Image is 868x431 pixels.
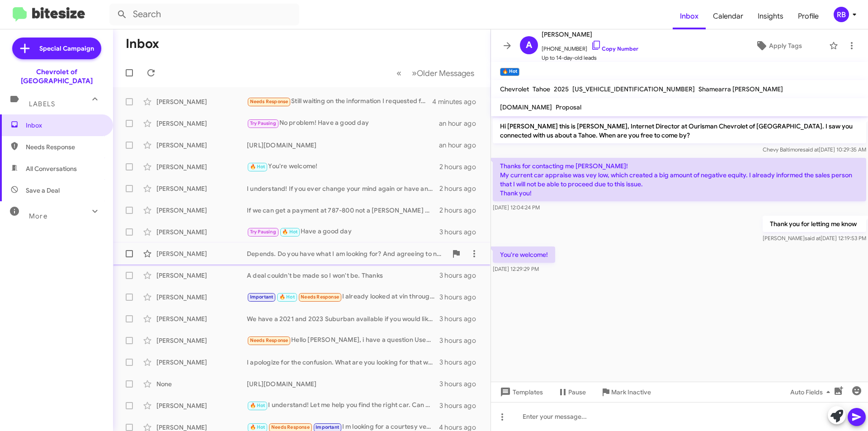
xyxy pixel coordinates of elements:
nav: Page navigation example [392,64,480,82]
a: Insights [750,3,791,29]
div: Depends. Do you have what I am looking for? And agreeing to numbers if you do. [247,249,447,258]
span: More [29,212,47,220]
div: [PERSON_NAME] [156,206,247,215]
span: Tahoe [533,85,550,93]
span: Important [316,424,339,430]
span: Shamearra [PERSON_NAME] [698,85,783,93]
div: [PERSON_NAME] [156,97,247,106]
div: None [156,379,247,388]
div: 3 hours ago [439,227,483,237]
small: 🔥 Hot [500,68,519,76]
div: 3 hours ago [439,379,483,388]
span: [PERSON_NAME] [DATE] 12:19:53 PM [763,235,866,242]
div: [PERSON_NAME] [156,141,247,150]
div: [URL][DOMAIN_NAME] [247,141,439,150]
button: Auto Fields [783,384,841,400]
div: [PERSON_NAME] [156,358,247,367]
div: No problem! Have a good day [247,118,439,128]
span: [US_VEHICLE_IDENTIFICATION_NUMBER] [572,85,695,93]
span: 🔥 Hot [250,403,265,408]
div: 3 hours ago [439,314,483,323]
span: Pause [568,384,586,400]
span: said at [805,235,821,242]
div: 3 hours ago [439,271,483,280]
span: [DATE] 12:04:24 PM [493,204,540,211]
span: Try Pausing [250,229,276,235]
span: A [526,38,532,52]
div: [PERSON_NAME] [156,184,247,193]
div: 2 hours ago [439,184,483,193]
button: Mark Inactive [593,384,658,400]
button: Next [406,64,480,82]
span: Inbox [26,121,103,130]
div: I apologize for the confusion. What are you looking for that way I can keep an eye out. [247,358,439,367]
a: Calendar [706,3,750,29]
button: Pause [550,384,593,400]
div: 4 minutes ago [432,97,483,106]
span: Needs Response [250,337,288,343]
span: Older Messages [417,68,474,78]
button: Templates [491,384,550,400]
button: RB [826,7,858,22]
div: [URL][DOMAIN_NAME] [247,379,439,388]
a: Inbox [673,3,706,29]
span: « [396,67,401,79]
div: RB [834,7,849,22]
div: [PERSON_NAME] [156,336,247,345]
div: an hour ago [439,119,483,128]
div: 3 hours ago [439,358,483,367]
input: Search [109,4,299,25]
div: A deal couldn't be made so I won't be. Thanks [247,271,439,280]
div: [PERSON_NAME] [156,249,247,258]
span: Apply Tags [769,38,802,54]
span: said at [803,146,819,153]
div: [PERSON_NAME] [156,401,247,410]
span: Important [250,294,274,300]
div: Still waiting on the information I requested from your staff. [247,96,432,107]
div: [PERSON_NAME] [156,227,247,237]
span: 2025 [554,85,569,93]
div: You're welcome! [247,161,439,172]
div: Hello [PERSON_NAME], i have a question Used 2022 Lexus IS 350 still available? [247,335,439,346]
div: 3 hours ago [439,401,483,410]
span: 🔥 Hot [250,164,265,170]
p: You're welcome! [493,246,555,263]
a: Special Campaign [12,38,101,59]
button: Previous [391,64,407,82]
span: Up to 14-day-old leads [542,53,638,62]
div: [PERSON_NAME] [156,119,247,128]
span: Chevy Baltimore [DATE] 10:29:35 AM [763,146,866,153]
div: an hour ago [439,141,483,150]
div: [PERSON_NAME] [156,162,247,171]
a: Profile [791,3,826,29]
div: 3 hours ago [439,293,483,302]
span: Try Pausing [250,120,276,126]
div: I understand! Let me help you find the right car. Can we discuss your preferences in detail to as... [247,400,439,411]
span: 🔥 Hot [250,424,265,430]
div: We have a 2021 and 2023 Suburban available if you would like to stop by to check them out [247,314,439,323]
span: Needs Response [271,424,310,430]
div: If we can get a payment at 787-800 not a [PERSON_NAME] more I'm down [247,206,439,215]
span: Save a Deal [26,186,60,195]
button: Apply Tags [732,38,825,54]
span: Needs Response [301,294,339,300]
span: Needs Response [250,99,288,104]
div: 3 hours ago [439,336,483,345]
span: Chevrolet [500,85,529,93]
div: [PERSON_NAME] [156,271,247,280]
span: Needs Response [26,142,103,152]
div: 2 hours ago [439,206,483,215]
h1: Inbox [126,37,159,51]
div: [PERSON_NAME] [156,293,247,302]
span: 🔥 Hot [279,294,295,300]
span: 🔥 Hot [282,229,297,235]
div: I understand! If you ever change your mind again or have any questions, feel free to reach out. H... [247,184,439,193]
p: Hi [PERSON_NAME] this is [PERSON_NAME], Internet Director at Ourisman Chevrolet of [GEOGRAPHIC_DA... [493,118,866,143]
p: Thanks for contacting me [PERSON_NAME]! My current car appraise was vey low, which created a big ... [493,158,866,201]
div: I already looked at vin through gm and it lived in [GEOGRAPHIC_DATA] so I don't want it. Im not t... [247,292,439,302]
span: Proposal [556,103,581,111]
span: Special Campaign [39,44,94,53]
